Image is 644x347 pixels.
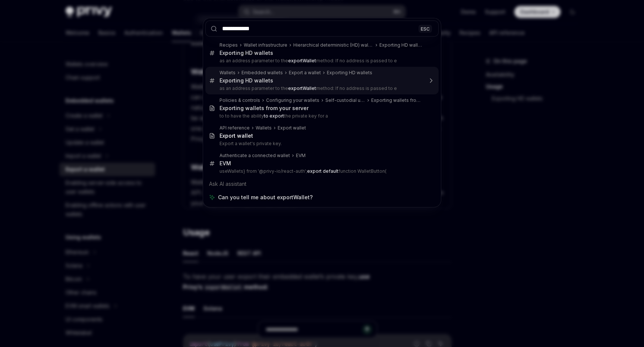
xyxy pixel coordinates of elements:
[220,50,273,56] div: Exporting HD wallets
[220,125,250,131] div: API reference
[241,70,283,76] div: Embedded wallets
[266,97,319,103] div: Configuring your wallets
[220,42,238,48] div: Recipes
[220,58,423,64] p: as an address parameter to the method: If no address is passed to e
[220,97,260,103] div: Policies & controls
[220,132,253,139] b: Export wallet
[278,125,306,131] div: Export wallet
[293,42,373,48] div: Hierarchical deterministic (HD) wallets
[264,113,284,119] b: to export
[379,42,423,48] div: Exporting HD wallets
[220,160,231,167] div: EVM
[289,70,321,76] div: Export a wallet
[288,85,316,91] b: exportWallet
[220,77,273,84] div: Exporting HD wallets
[220,141,423,147] p: Export a wallet's private key.
[220,70,236,76] div: Wallets
[296,153,306,159] div: EVM
[371,97,423,103] div: Exporting wallets from your server
[220,105,309,112] div: Exporting wallets from your server
[220,113,423,119] p: to to have the ability the private key for a
[220,168,423,174] p: useWallets} from '@privy-io/react-auth'; function WalletButton(
[419,25,432,32] div: ESC
[220,85,423,91] p: as an address parameter to the method: If no address is passed to e
[220,153,290,159] div: Authenticate a connected wallet
[256,125,272,131] div: Wallets
[244,42,287,48] div: Wallet infrastructure
[205,177,439,191] div: Ask AI assistant
[288,58,316,63] b: exportWallet
[325,97,365,103] div: Self-custodial user wallets
[327,70,372,76] div: Exporting HD wallets
[218,194,313,201] span: Can you tell me about exportWallet?
[307,168,338,174] b: export default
